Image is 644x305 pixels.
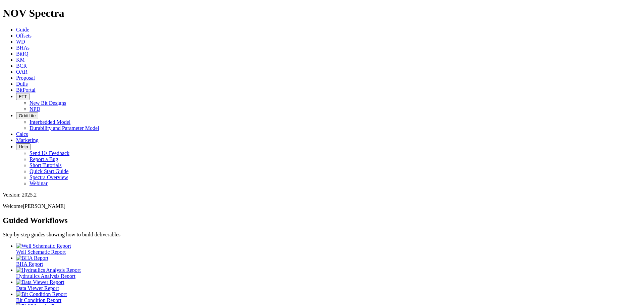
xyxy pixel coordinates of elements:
img: BHA Report [16,255,48,261]
a: Guide [16,27,29,32]
button: Help [16,143,31,150]
a: Dulls [16,81,28,87]
span: Well Schematic Report [16,249,66,255]
a: Well Schematic Report Well Schematic Report [16,243,641,255]
a: BCR [16,63,27,69]
a: BitPortal [16,87,36,93]
p: Welcome [3,203,641,209]
img: Data Viewer Report [16,279,64,285]
img: Hydraulics Analysis Report [16,267,81,273]
span: Help [19,144,28,149]
span: BHA Report [16,261,43,267]
span: FTT [19,94,27,99]
img: Bit Condition Report [16,291,67,297]
img: Well Schematic Report [16,243,71,249]
span: Data Viewer Report [16,285,59,291]
button: OrbitLite [16,112,38,119]
a: Send Us Feedback [30,150,69,156]
a: BHA Report BHA Report [16,255,641,267]
a: Hydraulics Analysis Report Hydraulics Analysis Report [16,267,641,279]
a: Spectra Overview [30,174,68,180]
a: BitIQ [16,51,28,57]
span: Bit Condition Report [16,297,61,303]
span: Hydraulics Analysis Report [16,273,75,279]
button: FTT [16,93,30,100]
span: [PERSON_NAME] [23,203,65,209]
a: Proposal [16,75,35,81]
div: Version: 2025.2 [3,192,641,198]
span: OrbitLite [19,113,36,118]
a: WD [16,39,25,45]
a: OAR [16,69,28,75]
a: Offsets [16,33,32,39]
a: Report a Bug [30,156,58,162]
a: Calcs [16,131,28,137]
a: Interbedded Model [30,119,70,125]
a: Webinar [30,180,48,186]
a: New Bit Designs [30,100,66,106]
a: KM [16,57,25,63]
a: Marketing [16,137,39,143]
h1: NOV Spectra [3,7,641,19]
a: Quick Start Guide [30,168,68,174]
a: Short Tutorials [30,162,62,168]
h2: Guided Workflows [3,216,641,225]
a: NPD [30,106,40,112]
p: Step-by-step guides showing how to build deliverables [3,232,641,238]
a: BHAs [16,45,30,51]
a: Durability and Parameter Model [30,125,99,131]
a: Data Viewer Report Data Viewer Report [16,279,641,291]
a: Bit Condition Report Bit Condition Report [16,291,641,303]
